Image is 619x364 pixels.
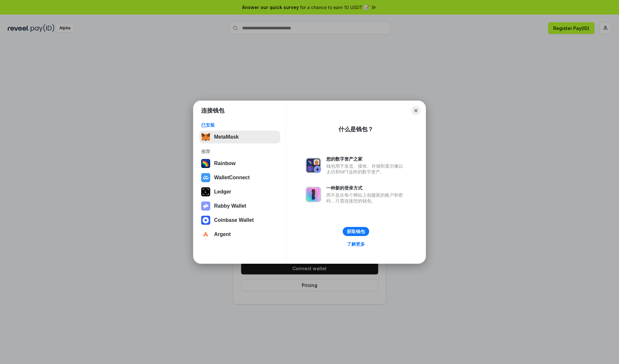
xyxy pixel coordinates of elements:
[214,161,236,166] div: Rainbow
[214,203,246,209] div: Rabby Wallet
[199,214,280,227] button: Coinbase Wallet
[343,240,369,248] a: 了解更多
[214,217,254,223] div: Coinbase Wallet
[199,131,280,143] button: MetaMask
[199,171,280,184] button: WalletConnect
[201,149,278,154] div: 推荐
[326,192,406,204] div: 而不是在每个网站上创建新的账户和密码，只需连接您的钱包。
[199,228,280,241] button: Argent
[306,187,321,202] img: svg+xml,%3Csvg%20xmlns%3D%22http%3A%2F%2Fwww.w3.org%2F2000%2Fsvg%22%20fill%3D%22none%22%20viewBox...
[326,156,406,162] div: 您的数字资产之家
[201,230,210,239] img: svg+xml,%3Csvg%20width%3D%2228%22%20height%3D%2228%22%20viewBox%3D%220%200%2028%2028%22%20fill%3D...
[201,159,210,168] img: svg+xml,%3Csvg%20width%3D%22120%22%20height%3D%22120%22%20viewBox%3D%220%200%20120%20120%22%20fil...
[339,125,373,133] div: 什么是钱包？
[306,158,321,173] img: svg+xml,%3Csvg%20xmlns%3D%22http%3A%2F%2Fwww.w3.org%2F2000%2Fsvg%22%20fill%3D%22none%22%20viewBox...
[201,216,210,225] img: svg+xml,%3Csvg%20width%3D%2228%22%20height%3D%2228%22%20viewBox%3D%220%200%2028%2028%22%20fill%3D...
[214,134,239,140] div: MetaMask
[201,133,210,142] img: svg+xml,%3Csvg%20fill%3D%22none%22%20height%3D%2233%22%20viewBox%3D%220%200%2035%2033%22%20width%...
[214,189,231,195] div: Ledger
[201,122,278,128] div: 已安装
[326,163,406,175] div: 钱包用于发送、接收、存储和显示像以太坊和NFT这样的数字资产。
[201,187,210,196] img: svg+xml,%3Csvg%20xmlns%3D%22http%3A%2F%2Fwww.w3.org%2F2000%2Fsvg%22%20width%3D%2228%22%20height%3...
[201,173,210,182] img: svg+xml,%3Csvg%20width%3D%2228%22%20height%3D%2228%22%20viewBox%3D%220%200%2028%2028%22%20fill%3D...
[343,227,369,236] button: 获取钱包
[411,106,420,115] button: Close
[199,157,280,170] button: Rainbow
[214,231,231,237] div: Argent
[347,241,365,247] div: 了解更多
[347,229,365,234] div: 获取钱包
[214,175,250,181] div: WalletConnect
[326,185,406,191] div: 一种新的登录方式
[199,185,280,198] button: Ledger
[201,107,224,114] h1: 连接钱包
[201,202,210,211] img: svg+xml,%3Csvg%20xmlns%3D%22http%3A%2F%2Fwww.w3.org%2F2000%2Fsvg%22%20fill%3D%22none%22%20viewBox...
[199,200,280,212] button: Rabby Wallet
